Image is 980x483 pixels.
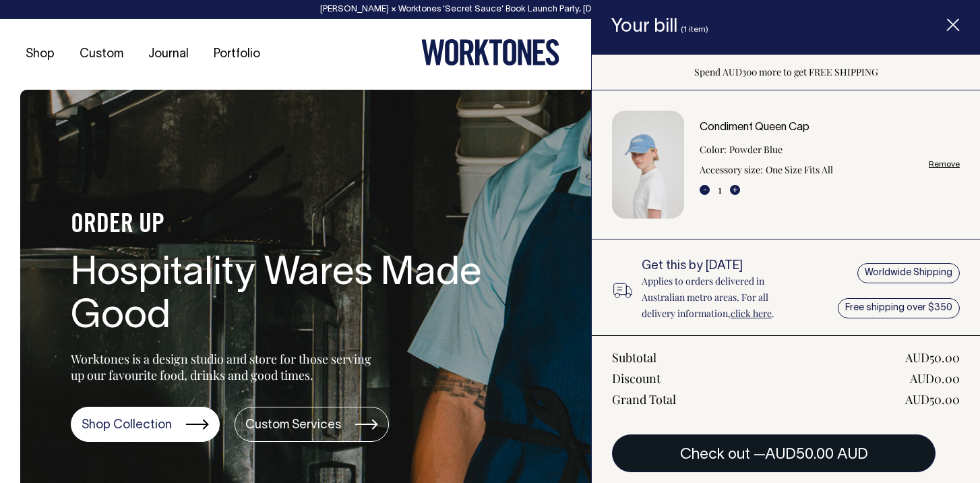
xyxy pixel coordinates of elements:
a: Custom [74,43,129,65]
div: Subtotal [612,349,656,366]
span: Spend AUD300 more to get FREE SHIPPING [694,65,878,78]
div: Discount [612,370,661,387]
div: AUD50.00 [905,391,960,407]
h6: Get this by [DATE] [642,260,801,273]
a: Condiment Queen Cap [700,123,809,132]
a: Custom Services [235,407,389,442]
div: [PERSON_NAME] × Worktones ‘Secret Sauce’ Book Launch Party, [DATE]. . [13,5,967,14]
a: Remove [929,160,960,169]
a: Shop [20,43,60,65]
button: + [730,185,740,195]
p: Worktones is a design studio and store for those serving up our favourite food, drinks and good t... [71,351,377,383]
span: AUD50.00 AUD [765,448,868,461]
img: Condiment Queen Cap [612,111,684,219]
div: Grand Total [612,391,676,407]
dt: Color: [700,142,727,158]
dd: One Size Fits All [766,162,833,178]
p: Applies to orders delivered in Australian metro areas. For all delivery information, . [642,273,801,322]
span: (1 item) [681,26,708,33]
div: AUD0.00 [910,370,960,387]
button: - [700,185,710,195]
a: click here [731,307,772,320]
a: Shop Collection [71,407,220,442]
button: Check out —AUD50.00 AUD [612,434,936,472]
a: Portfolio [208,43,266,65]
a: Journal [143,43,194,65]
h1: Hospitality Wares Made Good [71,253,502,339]
div: AUD50.00 [905,349,960,366]
dd: Powder Blue [729,142,783,158]
dt: Accessory size: [700,162,763,178]
h4: ORDER UP [71,211,502,239]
